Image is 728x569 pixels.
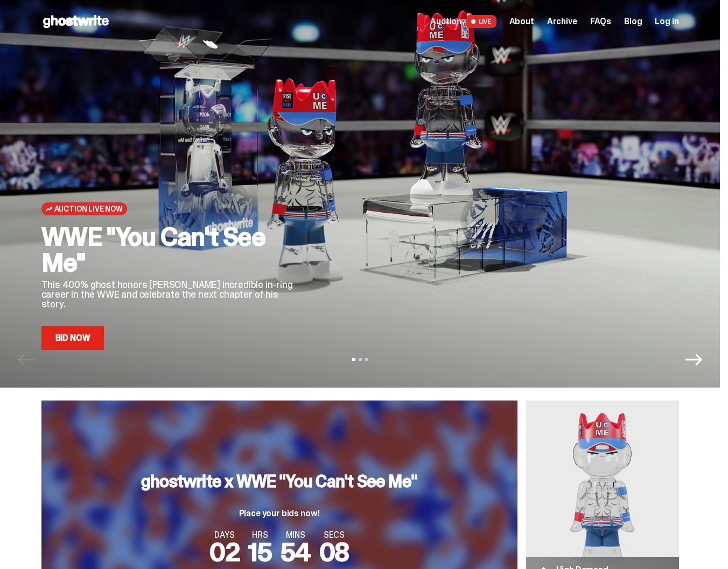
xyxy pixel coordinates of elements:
span: 54 [281,535,311,569]
span: 15 [248,535,272,569]
span: HRS [248,531,272,539]
a: About [509,17,534,26]
button: View slide 1 [352,358,355,361]
span: 02 [209,535,240,569]
span: MINS [281,531,311,539]
h2: WWE "You Can't See Me" [41,224,300,276]
span: LIVE [466,15,496,28]
button: View slide 3 [365,358,368,361]
p: Place your bids now! [141,509,417,518]
span: SECS [319,531,349,539]
a: Archive [547,17,577,26]
a: Bid Now [41,326,104,350]
a: Blog [624,17,642,26]
a: Auction LIVE [430,15,496,28]
span: 08 [319,535,349,569]
span: Auction Live Now [54,205,123,213]
span: DAYS [209,531,240,539]
span: Auction [430,17,461,26]
a: FAQs [590,17,611,26]
a: Log in [655,17,678,26]
button: View slide 2 [359,358,362,361]
button: Next [685,351,703,368]
p: This 400% ghost honors [PERSON_NAME] incredible in-ring career in the WWE and celebrate the next ... [41,280,300,309]
h3: ghostwrite x WWE "You Can't See Me" [141,473,417,490]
